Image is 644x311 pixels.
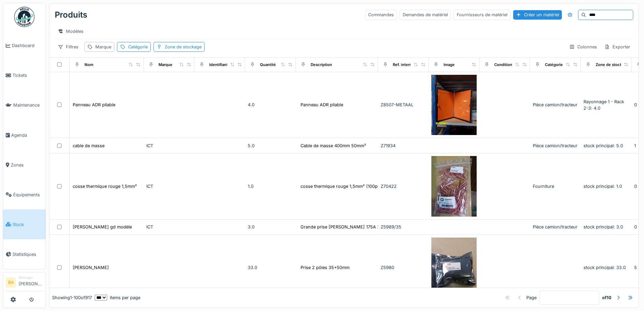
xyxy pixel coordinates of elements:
img: cosse thermique rouge 1,5mm² [431,156,477,217]
a: Équipements [3,180,46,209]
div: Page [526,294,536,301]
div: ICT [146,183,192,190]
div: Manager [19,275,43,280]
span: Agenda [11,132,43,138]
a: Zones [3,150,46,180]
span: stock principal: 3.0 [583,224,623,229]
div: Z70422 [381,183,426,190]
a: Tickets [3,61,46,90]
div: Pièce camion/tracteur [533,102,578,108]
div: Colonnes [566,42,600,52]
div: Showing 1 - 100 of 917 [52,294,92,301]
a: BA Manager[PERSON_NAME] [6,275,43,291]
div: Z71934 [381,142,426,149]
div: 1.0 [248,183,293,190]
a: Agenda [3,120,46,150]
div: Pièce camion/tracteur [533,142,578,149]
div: Conditionnement [494,62,526,68]
li: BA [6,277,16,288]
div: Zone de stockage [596,62,629,68]
div: Nom [85,62,93,68]
div: Panneau ADR pliable [73,102,115,108]
img: Prise Anderson [431,238,477,298]
a: Maintenance [3,90,46,120]
span: Dashboard [12,42,43,49]
div: Z5989/35 [381,224,426,230]
a: Dashboard [3,31,46,61]
a: Statistiques [3,239,46,269]
div: cosse thermique rouge 1,5mm² [73,183,137,190]
div: cosse thermique rouge 1,5mm² (100pcs) [301,183,384,190]
div: 4.0 [248,102,293,108]
div: Fournisseurs de matériel [454,10,510,20]
div: Prise 2 pôles 35+50mm [301,264,350,271]
span: Statistiques [13,251,43,258]
div: cable de masse [73,142,104,149]
div: Catégorie [545,62,563,68]
div: Grande prise [PERSON_NAME] 175A 35mm [301,224,390,230]
strong: of 10 [602,294,612,301]
div: Panneau ADR pliable [301,102,343,108]
span: Rayonnage 1 - Rack 2-3: 4.0 [583,99,624,111]
div: Zone de stockage [165,44,201,50]
div: 3.0 [248,224,293,230]
div: Image [444,62,455,68]
span: Zones [11,162,43,168]
div: [PERSON_NAME] gd modèle [73,224,132,230]
span: Stock [13,221,43,228]
div: 33.0 [248,264,293,271]
img: Badge_color-CXgf-gQk.svg [14,7,34,27]
div: Pièce camion/tracteur [533,224,578,230]
div: Catégorie [128,44,148,50]
li: [PERSON_NAME] [19,275,43,290]
div: Demandes de matériel [400,10,451,20]
div: Fourniture [533,183,578,190]
div: Ref. interne [393,62,414,68]
div: 5.0 [248,142,293,149]
div: [PERSON_NAME] [73,264,109,271]
span: Équipements [13,192,43,198]
div: Description [311,62,332,68]
div: Filtres [55,42,81,52]
div: items per page [95,294,140,301]
div: ICT [146,224,192,230]
img: Panneau ADR pliable [431,75,477,135]
div: Commandes [365,10,397,20]
span: stock principal: 1.0 [583,184,622,189]
div: Exporter [601,42,633,52]
span: Maintenance [13,102,43,108]
div: Quantité [260,62,276,68]
div: Z8507-METAAL [381,102,426,108]
div: Modèles [55,26,87,36]
a: Stock [3,209,46,239]
div: Produits [55,6,87,24]
span: Tickets [13,72,43,79]
div: Identifiant interne [209,62,242,68]
div: Cable de masse 400mm 50mm² [301,142,366,149]
div: ICT [146,142,192,149]
div: Z5980 [381,264,426,271]
span: stock principal: 33.0 [583,265,626,270]
div: Marque [159,62,172,68]
span: stock principal: 5.0 [583,143,623,148]
div: Créer un matériel [513,10,562,19]
div: Marque [95,44,111,50]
